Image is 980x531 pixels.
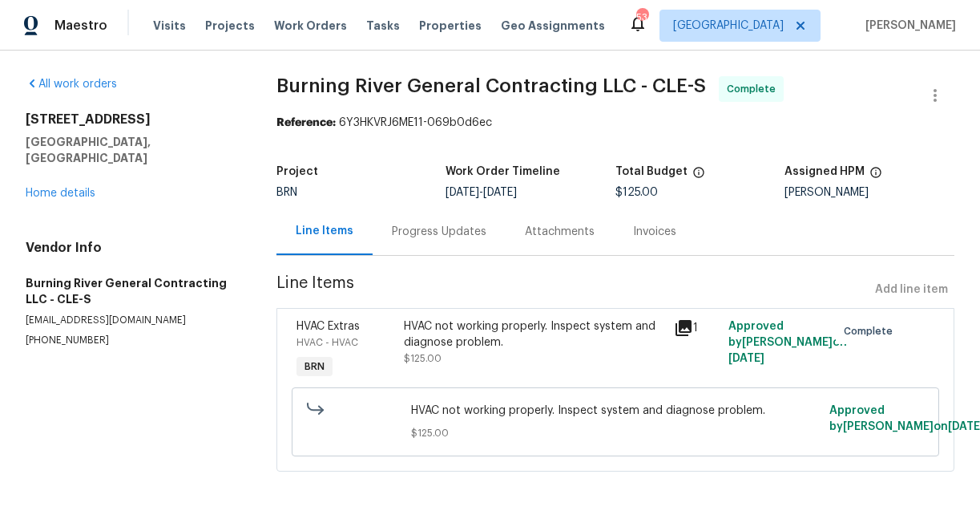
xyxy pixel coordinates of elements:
[26,188,95,199] a: Home details
[296,321,360,332] span: HVAC Extras
[859,18,956,34] span: [PERSON_NAME]
[636,10,647,26] div: 53
[296,223,353,239] div: Line Items
[276,117,336,128] b: Reference:
[525,224,595,240] div: Attachments
[276,275,869,305] span: Line Items
[276,187,297,198] span: BRN
[26,334,238,347] p: [PHONE_NUMBER]
[153,18,186,34] span: Visits
[26,111,238,128] h2: [STREET_ADDRESS]
[26,79,117,90] a: All work orders
[392,224,486,240] div: Progress Updates
[411,425,819,441] span: $125.00
[419,18,482,34] span: Properties
[274,18,347,34] span: Work Orders
[276,76,706,95] span: Burning River General Contracting LLC - CLE-S
[205,18,255,34] span: Projects
[692,166,705,187] span: The total cost of line items that have been proposed by Opendoor. This sum includes line items th...
[276,166,318,177] h5: Project
[674,318,718,338] div: 1
[501,18,605,34] span: Geo Assignments
[728,353,764,364] span: [DATE]
[844,323,899,339] span: Complete
[728,321,847,364] span: Approved by [PERSON_NAME] on
[869,166,882,187] span: The hpm assigned to this work order.
[673,18,784,34] span: [GEOGRAPHIC_DATA]
[411,403,819,419] span: HVAC not working properly. Inspect system and diagnose problem.
[633,224,676,240] div: Invoices
[26,314,238,327] p: [EMAIL_ADDRESS][DOMAIN_NAME]
[404,354,442,363] span: $125.00
[446,166,560,177] h5: Work Order Timeline
[26,134,238,166] h5: [GEOGRAPHIC_DATA], [GEOGRAPHIC_DATA]
[615,187,658,198] span: $125.00
[446,187,517,198] span: -
[446,187,479,198] span: [DATE]
[404,318,664,351] div: HVAC not working properly. Inspect system and diagnose problem.
[483,187,517,198] span: [DATE]
[298,359,331,375] span: BRN
[784,187,954,198] div: [PERSON_NAME]
[54,18,107,34] span: Maestro
[784,166,865,177] h5: Assigned HPM
[276,115,954,131] div: 6Y3HKVRJ6ME11-069b0d6ec
[727,81,782,97] span: Complete
[26,275,238,307] h5: Burning River General Contracting LLC - CLE-S
[26,240,238,256] h4: Vendor Info
[366,20,400,31] span: Tasks
[615,166,688,177] h5: Total Budget
[296,338,358,347] span: HVAC - HVAC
